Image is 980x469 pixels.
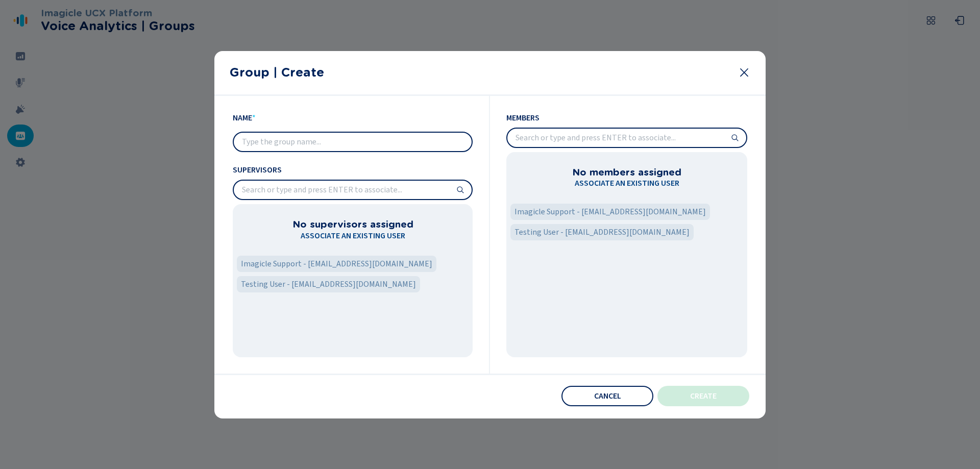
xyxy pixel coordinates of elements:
[234,133,472,151] input: Type the group name...
[237,256,436,272] div: Imagicle Support - imagiclesupport@kloud7.com
[507,129,746,147] input: Search or type and press ENTER to associate...
[510,224,694,240] div: Testing User - testing@kloud7.com
[510,204,710,220] div: Imagicle Support - imagiclesupport@kloud7.com
[237,276,420,292] div: Testing User - testing@kloud7.com
[233,164,473,176] span: Supervisors
[301,230,405,241] span: Associate an existing user
[575,178,679,189] span: Associate an existing user
[514,226,690,238] span: Testing User - [EMAIL_ADDRESS][DOMAIN_NAME]
[292,218,413,230] h3: No supervisors assigned
[572,166,681,178] h3: No members assigned
[233,112,252,124] span: Name
[690,392,717,400] span: Create
[506,112,747,124] span: Members
[738,66,750,79] svg: close
[230,65,730,80] h2: Group | Create
[456,186,464,194] svg: search
[731,134,739,142] svg: search
[241,278,416,290] span: Testing User - [EMAIL_ADDRESS][DOMAIN_NAME]
[561,386,653,406] button: Cancel
[594,392,621,400] span: Cancel
[514,206,706,218] span: Imagicle Support - [EMAIL_ADDRESS][DOMAIN_NAME]
[234,181,472,199] input: Search or type and press ENTER to associate...
[657,386,749,406] button: Create
[241,258,432,270] span: Imagicle Support - [EMAIL_ADDRESS][DOMAIN_NAME]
